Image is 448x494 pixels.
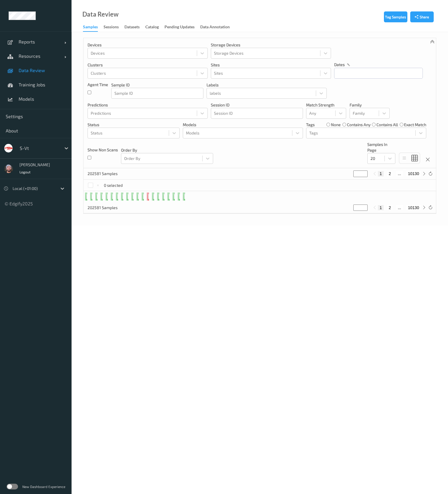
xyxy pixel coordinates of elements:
p: Models [183,122,303,128]
p: Order By [121,147,213,153]
p: Clusters [88,62,208,68]
button: 2 [387,205,393,210]
p: Tags [306,122,315,128]
a: Sessions [104,23,124,31]
p: labels [207,82,327,88]
p: Devices [88,42,208,48]
a: Samples [83,23,104,32]
div: Data Annotation [200,24,230,31]
div: Catalog [145,24,159,31]
p: 0 selected [104,182,123,188]
p: Sites [211,62,331,68]
a: Catalog [145,23,164,31]
button: Tag Samples [384,11,407,22]
p: Predictions [88,102,208,108]
label: contains any [347,122,370,128]
label: exact match [404,122,426,128]
div: Sessions [104,24,119,31]
label: contains all [376,122,398,128]
button: ... [396,171,403,176]
p: 202581 Samples [88,171,130,176]
button: 1 [378,205,384,210]
p: 202581 Samples [88,205,130,211]
p: dates [334,62,345,68]
p: Family [350,102,390,108]
p: Sample ID [111,82,203,88]
button: 10130 [406,205,421,210]
button: 1 [378,171,384,176]
button: ... [396,205,403,210]
a: Datasets [124,23,145,31]
a: Data Annotation [200,23,235,31]
div: Pending Updates [164,24,195,31]
button: 2 [387,171,393,176]
div: Datasets [124,24,140,31]
div: Samples [83,24,98,32]
p: Samples In Page [367,142,395,153]
a: Pending Updates [164,23,200,31]
label: none [331,122,341,128]
p: Session ID [211,102,303,108]
p: Match Strength [306,102,346,108]
div: Data Review [82,11,118,17]
p: Show Non Scans [88,147,118,153]
button: 10130 [406,171,421,176]
button: Share [410,11,434,22]
p: Storage Devices [211,42,331,48]
p: Agent Time [88,82,108,88]
p: Status [88,122,180,128]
